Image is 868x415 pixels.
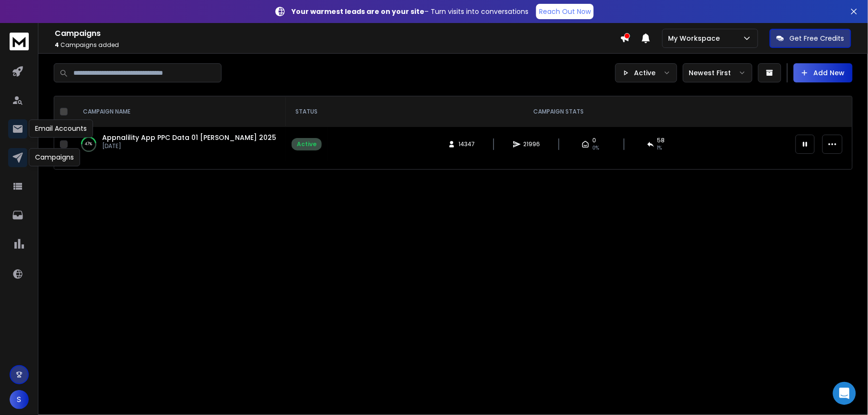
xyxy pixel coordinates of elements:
button: S [10,390,29,409]
span: 58 [657,137,665,144]
button: Add New [794,63,853,82]
p: My Workspace [669,34,724,43]
div: Email Accounts [29,119,93,138]
button: Newest First [683,63,752,82]
img: logo [10,33,29,50]
span: 4 [55,41,59,49]
th: CAMPAIGN STATS [328,96,790,127]
h1: Campaigns [55,28,620,39]
p: – Turn visits into conversations [292,7,528,16]
div: Active [297,140,317,148]
div: Open Intercom Messenger [833,382,856,405]
span: 0% [592,144,599,152]
button: Get Free Credits [770,29,851,48]
p: Campaigns added [55,41,620,49]
div: Campaigns [29,148,80,166]
td: 47%Appnalility App PPC Data 01 [PERSON_NAME] 2025[DATE] [71,127,286,161]
p: Active [634,68,656,78]
a: Reach Out Now [536,4,594,19]
th: STATUS [286,96,328,127]
p: [DATE] [102,142,276,150]
strong: Your warmest leads are on your site [292,7,424,16]
span: 14347 [458,140,475,148]
th: CAMPAIGN NAME [71,96,286,127]
p: Reach Out Now [539,7,591,16]
p: 47 % [85,139,93,149]
a: Appnalility App PPC Data 01 [PERSON_NAME] 2025 [102,133,276,142]
p: Get Free Credits [790,34,845,43]
span: 1 % [657,144,662,152]
span: 0 [592,137,596,144]
span: 21996 [524,140,540,148]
